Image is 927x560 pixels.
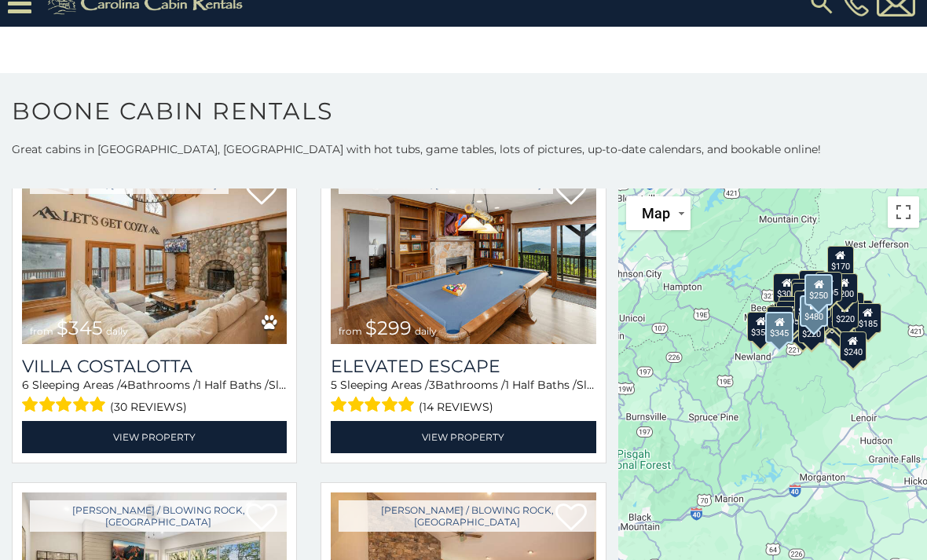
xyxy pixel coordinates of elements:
[331,421,595,453] a: View Property
[747,312,774,342] div: $355
[831,273,858,302] div: $200
[30,325,53,337] span: from
[331,167,595,344] a: Elevated Escape from $299 daily
[827,299,854,329] div: $226
[365,317,412,339] span: $299
[505,378,577,392] span: 1 Half Baths /
[840,331,867,361] div: $240
[110,397,187,417] span: (30 reviews)
[57,317,103,339] span: $345
[765,312,793,343] div: $345
[106,325,128,337] span: daily
[626,196,691,230] button: Change map style
[331,356,595,377] a: Elevated Escape
[799,269,826,299] div: $320
[827,246,854,276] div: $170
[642,205,670,221] span: Map
[339,325,362,337] span: from
[774,273,801,302] div: $305
[832,298,859,328] div: $220
[555,176,587,209] a: Add to favorites
[30,500,287,532] a: [PERSON_NAME] / Blowing Rock, [GEOGRAPHIC_DATA]
[22,356,287,377] a: Villa Costalotta
[419,397,493,417] span: (14 reviews)
[331,167,595,344] img: Elevated Escape
[246,176,277,209] a: Add to favorites
[767,306,793,335] div: $300
[22,167,287,344] a: Villa Costalotta from $345 daily
[331,377,595,417] div: Sleeping Areas / Bathrooms / Sleeps:
[805,274,834,306] div: $250
[22,167,287,344] img: Villa Costalotta
[800,295,828,326] div: $480
[429,378,435,392] span: 3
[779,295,806,325] div: $230
[339,500,595,532] a: [PERSON_NAME] / Blowing Rock, [GEOGRAPHIC_DATA]
[415,325,437,337] span: daily
[120,378,127,392] span: 4
[815,271,842,301] div: $205
[331,378,337,392] span: 5
[794,290,821,320] div: $400
[776,300,803,330] div: $205
[888,196,919,228] button: Toggle fullscreen view
[855,303,881,333] div: $185
[22,377,287,417] div: Sleeping Areas / Bathrooms / Sleeps:
[197,378,269,392] span: 1 Half Baths /
[22,378,29,392] span: 6
[798,313,825,342] div: $220
[22,421,287,453] a: View Property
